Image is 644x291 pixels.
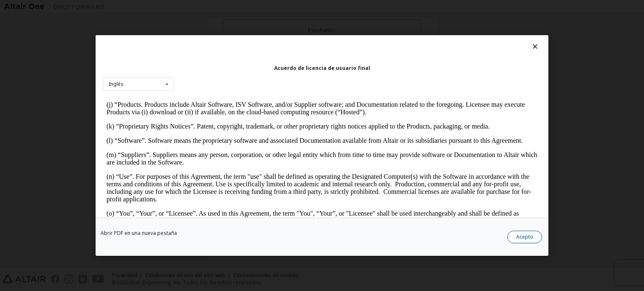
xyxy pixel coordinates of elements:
[3,5,434,20] p: (j) “Products. Products include Altair Software, ISV Software, and/or Supplier software; and Docu...
[3,114,434,129] p: (o) “You”, “Your”, or “Licensee”. As used in this Agreement, the term "You", “Your”, or "Licensee...
[3,41,434,49] p: (l) “Software”. Software means the proprietary software and associated Documentation available fr...
[516,233,533,240] font: Acepto
[3,55,434,70] p: (m) “Suppliers”. Suppliers means any person, corporation, or other legal entity which from time t...
[101,231,177,236] a: Abrir PDF en una nueva pestaña
[109,80,124,88] font: Inglés
[101,229,177,237] font: Abrir PDF en una nueva pestaña
[274,64,370,72] font: Acuerdo de licencia de usuario final
[3,77,434,107] p: (n) “Use”. For purposes of this Agreement, the term "use" shall be defined as operating the Desig...
[507,231,542,243] button: Acepto
[3,27,434,34] p: (k) “Proprietary Rights Notices”. Patent, copyright, trademark, or other proprietary rights notic...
